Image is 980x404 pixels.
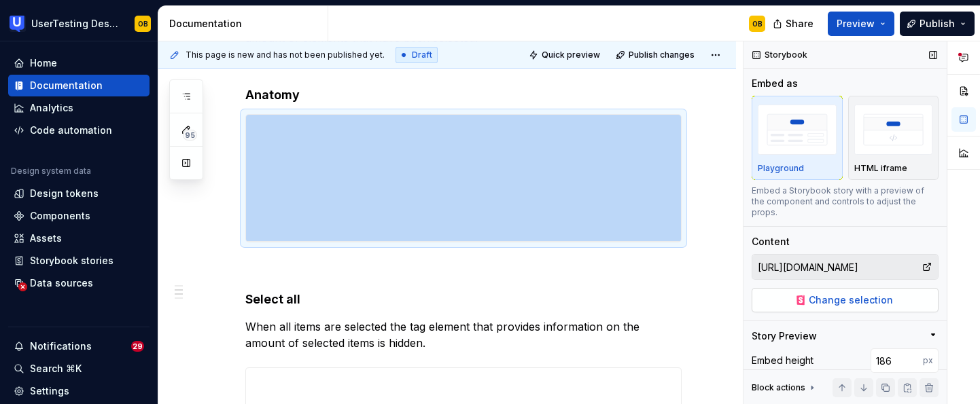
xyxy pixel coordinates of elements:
[752,77,798,90] div: Embed as
[30,339,92,353] div: Notifications
[8,358,150,380] button: Search ⌘K
[752,382,805,393] div: Block actions
[8,380,150,402] a: Settings
[183,130,197,141] span: 95
[8,272,150,294] a: Data sources
[30,209,90,223] div: Components
[30,254,113,268] div: Storybook stories
[786,17,813,31] span: Share
[3,9,155,38] button: UserTesting Design SystemOB
[752,18,763,29] div: OB
[752,329,817,343] div: Story Preview
[809,293,893,307] span: Change selection
[766,12,822,36] button: Share
[612,45,701,65] button: Publish changes
[8,205,150,227] a: Components
[848,96,939,180] button: placeholderHTML iframe
[131,341,144,352] span: 29
[752,185,939,218] div: Embed a Storybook story with a preview of the component and controls to adjust the props.
[30,56,57,70] div: Home
[11,166,91,177] div: Design system data
[752,96,843,180] button: placeholderPlayground
[854,163,907,174] p: HTML iframe
[30,124,112,137] div: Code automation
[8,250,150,272] a: Storybook stories
[871,348,923,373] input: Auto
[828,12,894,36] button: Preview
[629,50,695,60] span: Publish changes
[758,105,837,154] img: placeholder
[138,18,148,29] div: OB
[837,17,875,31] span: Preview
[30,232,62,245] div: Assets
[923,355,933,366] p: px
[186,50,385,60] span: This page is new and has not been published yet.
[31,17,118,31] div: UserTesting Design System
[30,384,69,398] div: Settings
[245,87,682,103] h4: Anatomy
[8,120,150,141] a: Code automation
[8,183,150,204] a: Design tokens
[8,52,150,74] a: Home
[245,291,682,308] h4: Select all
[752,329,939,343] button: Story Preview
[30,187,99,200] div: Design tokens
[920,17,955,31] span: Publish
[758,163,804,174] p: Playground
[752,235,790,249] div: Content
[8,75,150,96] a: Documentation
[30,79,103,92] div: Documentation
[8,335,150,357] button: Notifications29
[245,318,682,351] p: When all items are selected the tag element that provides information on the amount of selected i...
[169,17,322,31] div: Documentation
[752,288,939,312] button: Change selection
[8,227,150,249] a: Assets
[525,45,606,65] button: Quick preview
[752,378,818,397] div: Block actions
[900,12,975,36] button: Publish
[30,276,93,290] div: Data sources
[30,101,73,115] div: Analytics
[752,354,813,367] div: Embed height
[10,16,26,32] img: 41adf70f-fc1c-4662-8e2d-d2ab9c673b1b.png
[8,97,150,119] a: Analytics
[412,50,432,60] span: Draft
[542,50,600,60] span: Quick preview
[30,362,82,375] div: Search ⌘K
[854,105,933,154] img: placeholder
